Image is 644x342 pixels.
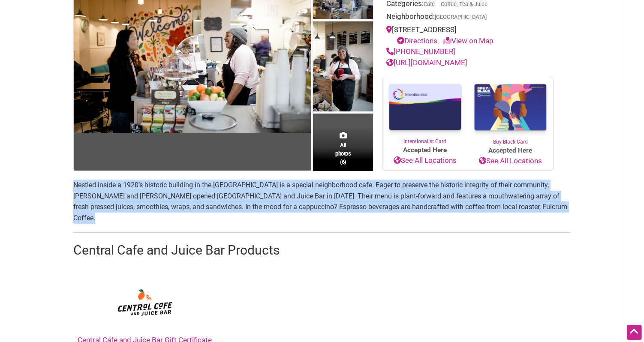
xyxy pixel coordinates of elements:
img: Intentionalist Card [382,77,468,138]
h2: Central Cafe and Juice Bar Products [73,241,571,259]
a: View on Map [443,36,494,45]
a: Cafe [424,1,435,7]
a: [PHONE_NUMBER] [386,47,455,56]
div: [STREET_ADDRESS] [386,24,549,46]
a: Coffee, Tea & Juice [441,1,488,7]
p: Nestled inside a 1920’s historic building in the [GEOGRAPHIC_DATA] is a special neighborhood cafe... [73,180,571,223]
div: Scroll Back to Top [627,325,642,340]
img: Buy Black Card [468,77,553,138]
a: [URL][DOMAIN_NAME] [386,58,467,67]
span: [GEOGRAPHIC_DATA] [435,15,487,20]
a: See All Locations [382,155,468,166]
a: Intentionalist Card [382,77,468,145]
div: Neighborhood: [386,11,549,24]
a: Directions [397,36,437,45]
span: Accepted Here [382,145,468,155]
a: See All Locations [468,156,553,167]
a: Buy Black Card [468,77,553,146]
span: Accepted Here [468,146,553,156]
span: All photos (6) [335,141,351,165]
